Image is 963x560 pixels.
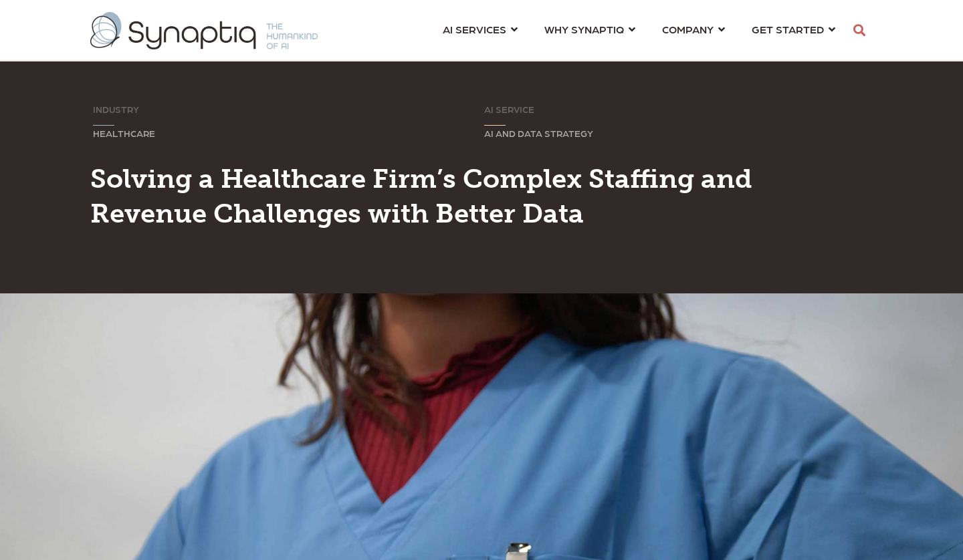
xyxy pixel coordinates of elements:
[662,20,714,38] span: COMPANY
[484,128,593,138] span: AI AND DATA STRATEGY
[752,20,824,38] span: GET STARTED
[662,17,725,41] a: COMPANY
[752,17,835,41] a: GET STARTED
[484,125,506,126] svg: Sorry, your browser does not support inline SVG.
[544,20,624,38] span: WHY SYNAPTIQ
[484,104,534,114] span: AI SERVICE
[544,17,635,41] a: WHY SYNAPTIQ
[90,12,318,49] img: synaptiq logo-2
[443,17,518,41] a: AI SERVICES
[93,125,114,126] svg: Sorry, your browser does not support inline SVG.
[429,7,849,55] nav: menu
[90,162,752,229] span: Solving a Healthcare Firm’s Complex Staffing and Revenue Challenges with Better Data
[93,104,139,114] span: INDUSTRY
[93,128,155,138] span: HEALTHCARE
[443,20,506,38] span: AI SERVICES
